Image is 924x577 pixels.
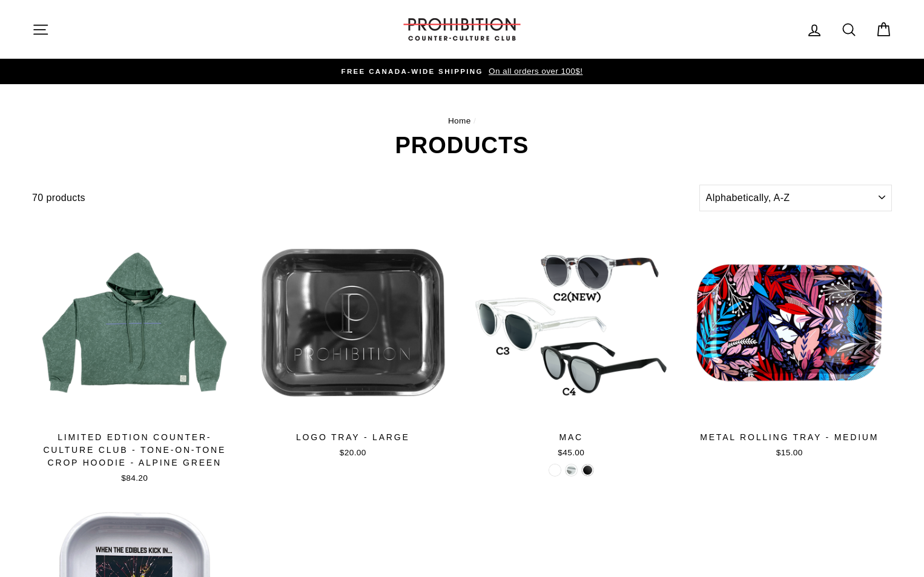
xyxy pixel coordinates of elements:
[251,431,456,444] div: LOGO TRAY - LARGE
[32,114,892,128] nav: breadcrumbs
[687,220,893,463] a: METAL ROLLING TRAY - MEDIUM$15.00
[469,431,674,444] div: MAC
[469,220,674,463] a: MAC$45.00
[32,431,237,469] div: LIMITED EDTION COUNTER-CULTURE CLUB - TONE-ON-TONE CROP HOODIE - ALPINE GREEN
[342,68,483,75] span: FREE CANADA-WIDE SHIPPING
[448,116,471,125] a: Home
[687,447,893,459] div: $15.00
[486,67,582,76] span: On all orders over 100$!
[469,447,674,459] div: $45.00
[687,431,893,444] div: METAL ROLLING TRAY - MEDIUM
[251,220,456,463] a: LOGO TRAY - LARGE$20.00
[401,18,523,41] img: PROHIBITION COUNTER-CULTURE CLUB
[32,472,237,484] div: $84.20
[474,116,476,125] span: /
[32,190,695,206] div: 70 products
[35,65,889,78] a: FREE CANADA-WIDE SHIPPING On all orders over 100$!
[251,447,456,459] div: $20.00
[32,220,237,489] a: LIMITED EDTION COUNTER-CULTURE CLUB - TONE-ON-TONE CROP HOODIE - ALPINE GREEN$84.20
[32,134,892,157] h1: Products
